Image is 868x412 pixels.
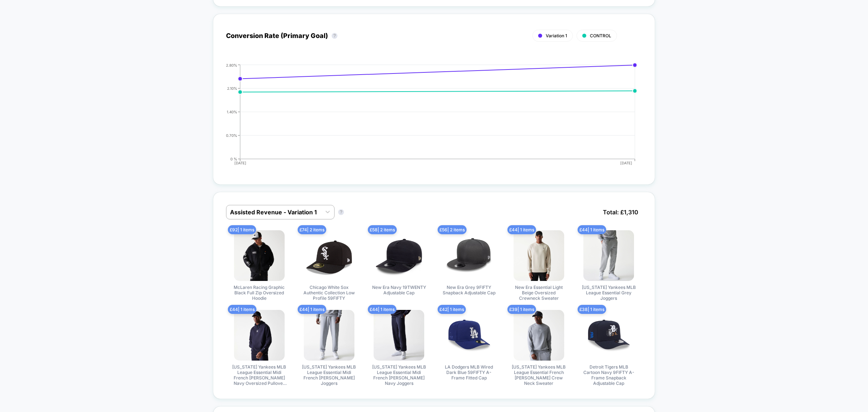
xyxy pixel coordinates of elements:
span: £ 44 | 1 items [368,305,396,314]
tspan: 1.40% [227,109,237,114]
span: [US_STATE] Yankees MLB League Essential Midi French [PERSON_NAME] Joggers [302,364,356,386]
span: £ 74 | 2 items [298,225,326,234]
span: Chicago White Sox Authentic Collection Low Profile 59FIFTY [302,285,356,301]
span: New Era Grey 9FIFTY Snapback Adjustable Cap [442,285,496,295]
tspan: [DATE] [234,161,246,165]
img: New Era Grey 9FIFTY Snapback Adjustable Cap [444,230,494,281]
span: CONTROL [590,33,611,38]
img: New Era Navy 19TWENTY Adjustable Cap [374,230,424,281]
span: Total: £ 1,310 [599,205,642,219]
button: ? [332,33,337,39]
tspan: [DATE] [620,161,632,165]
img: Detroit Tigers MLB Cartoon Navy 9FIFTY A-Frame Snapback Adjustable Cap [583,310,634,361]
span: Detroit Tigers MLB Cartoon Navy 9FIFTY A-Frame Snapback Adjustable Cap [582,364,636,386]
tspan: 0 % [230,156,237,161]
span: £ 44 | 1 items [298,305,326,314]
img: McLaren Racing Graphic Black Full Zip Oversized Hoodie [234,230,285,281]
img: New York Yankees MLB League Essential Midi French Terry Navy Oversized Pullover Hoodie [234,310,285,361]
span: £ 42 | 1 items [438,305,466,314]
span: £ 44 | 1 items [228,305,256,314]
tspan: 0.70% [226,133,237,137]
tspan: 2.80% [226,63,237,67]
span: [US_STATE] Yankees MLB League Essential Midi French [PERSON_NAME] Navy Joggers [372,364,426,386]
div: CONVERSION_RATE [219,63,635,172]
img: New York Yankees MLB League Essential Midi French Terry Grey Joggers [304,310,354,361]
span: £ 44 | 1 items [578,225,606,234]
span: [US_STATE] Yankees MLB League Essential Midi French [PERSON_NAME] Navy Oversized Pullover Hoodie [232,364,286,386]
button: ? [338,209,344,215]
span: £ 38 | 1 items [578,305,606,314]
img: New York Yankees MLB League Essential French Terry Grey Crew Neck Sweater [514,310,564,361]
img: New Era Essential Light Beige Oversized Crewneck Sweater [514,230,564,281]
tspan: 2.10% [227,86,237,90]
span: New Era Navy 19TWENTY Adjustable Cap [372,285,426,295]
span: Variation 1 [546,33,567,38]
span: LA Dodgers MLB Wired Dark Blue 59FIFTY A-Frame Fitted Cap [442,364,496,381]
img: New York Yankees MLB League Essential Grey Joggers [583,230,634,281]
span: £ 58 | 2 items [368,225,397,234]
span: £ 56 | 2 items [438,225,467,234]
span: McLaren Racing Graphic Black Full Zip Oversized Hoodie [232,285,286,301]
span: [US_STATE] Yankees MLB League Essential Grey Joggers [582,285,636,301]
img: New York Yankees MLB League Essential Midi French Terry Navy Joggers [374,310,424,361]
span: New Era Essential Light Beige Oversized Crewneck Sweater [512,285,566,301]
span: £ 92 | 1 items [228,225,256,234]
img: LA Dodgers MLB Wired Dark Blue 59FIFTY A-Frame Fitted Cap [444,310,494,361]
img: Chicago White Sox Authentic Collection Low Profile 59FIFTY [304,230,354,281]
span: £ 39 | 1 items [507,305,536,314]
span: £ 44 | 1 items [507,225,536,234]
span: [US_STATE] Yankees MLB League Essential French [PERSON_NAME] Crew Neck Sweater [512,364,566,386]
